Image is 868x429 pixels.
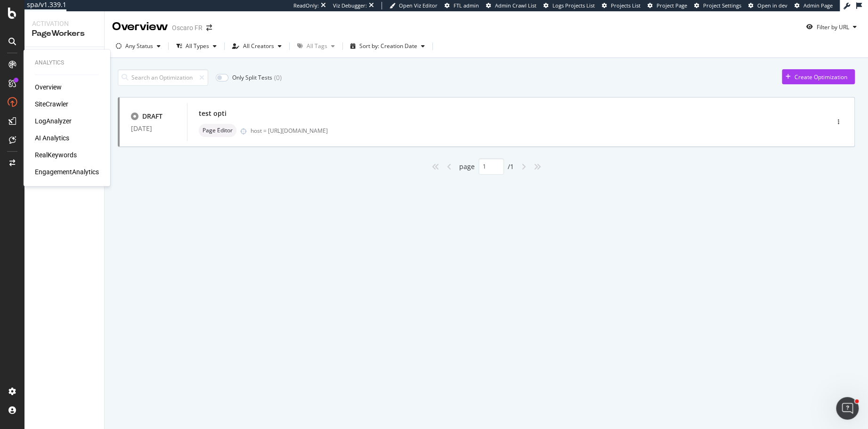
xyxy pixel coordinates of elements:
[35,59,99,67] div: Analytics
[552,2,595,9] span: Logs Projects List
[243,43,274,49] div: All Creators
[602,2,641,9] a: Projects List
[228,39,285,54] button: All Creators
[199,109,227,118] div: test opti
[657,2,687,9] span: Project Page
[333,2,367,9] div: Viz Debugger:
[118,69,208,86] input: Search an Optimization
[795,2,833,9] a: Admin Page
[530,159,545,174] div: angles-right
[203,128,233,133] span: Page Editor
[293,2,319,9] div: ReadOnly:
[112,19,168,35] div: Overview
[112,39,164,54] button: Any Status
[32,19,97,28] div: Activation
[748,2,787,9] a: Open in dev
[803,19,860,34] button: Filter by URL
[35,167,99,177] a: EngagementAnalytics
[782,69,855,84] button: Create Optimization
[232,73,272,81] div: Only Split Tests
[443,159,455,174] div: angle-left
[274,73,282,82] div: ( 0 )
[817,23,849,31] div: Filter by URL
[459,158,514,175] div: page / 1
[125,43,153,49] div: Any Status
[795,73,847,81] div: Create Optimization
[199,124,236,137] div: neutral label
[35,116,72,126] a: LogAnalyzer
[836,397,859,420] iframe: Intercom live chat
[359,43,417,49] div: Sort by: Creation Date
[142,112,162,121] div: DRAFT
[172,23,203,32] div: Oscaro FR
[611,2,641,9] span: Projects List
[32,28,97,39] div: PageWorkers
[307,43,327,49] div: All Tags
[703,2,741,9] span: Project Settings
[757,2,787,9] span: Open in dev
[35,150,77,160] a: RealKeywords
[495,2,536,9] span: Admin Crawl List
[803,2,833,9] span: Admin Page
[206,24,212,31] div: arrow-right-arrow-left
[648,2,687,9] a: Project Page
[35,99,68,109] a: SiteCrawler
[454,2,479,9] span: FTL admin
[399,2,438,9] span: Open Viz Editor
[428,159,443,174] div: angles-left
[186,43,209,49] div: All Types
[389,2,438,9] a: Open Viz Editor
[544,2,595,9] a: Logs Projects List
[35,133,69,143] a: AI Analytics
[445,2,479,9] a: FTL admin
[486,2,536,9] a: Admin Crawl List
[35,82,62,92] a: Overview
[251,127,789,135] div: host = [URL][DOMAIN_NAME]
[131,125,176,132] div: [DATE]
[172,39,220,54] button: All Types
[518,159,530,174] div: angle-right
[293,39,339,54] button: All Tags
[347,39,429,54] button: Sort by: Creation Date
[694,2,741,9] a: Project Settings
